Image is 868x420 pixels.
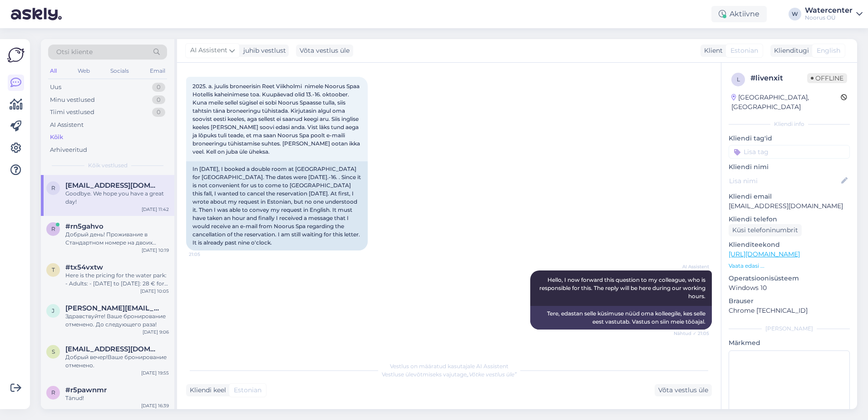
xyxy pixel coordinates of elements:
[729,250,800,258] a: [URL][DOMAIN_NAME]
[52,266,55,273] span: t
[148,65,167,77] div: Email
[52,348,55,355] span: s
[729,240,850,250] p: Klienditeekond
[711,6,767,22] div: Aktiivne
[50,145,87,155] div: Arhiveeritud
[382,371,517,378] span: Vestluse ülevõtmiseks vajutage
[729,274,850,283] p: Operatsioonisüsteem
[52,307,54,314] span: j
[805,7,863,21] a: WatercenterNoorus OÜ
[655,384,712,396] div: Võta vestlus üle
[729,296,850,306] p: Brauser
[88,161,128,170] span: Kõik vestlused
[789,8,801,20] div: W
[141,402,169,409] div: [DATE] 16:39
[729,215,850,224] p: Kliendi telefon
[152,108,165,117] div: 0
[142,247,169,254] div: [DATE] 10:19
[65,271,169,288] div: Here is the pricing for the water park: - Adults: - [DATE] to [DATE]: 28 € for 4 hours - [DATE] a...
[530,306,712,330] div: Tere, edastan selle küsimuse nüüd oma kolleegile, kes selle eest vastutab. Vastus on siin meie tö...
[817,46,840,55] span: English
[674,330,709,337] span: Nähtud ✓ 21:05
[729,283,850,293] p: Windows 10
[65,304,160,312] span: jelenaparamonova@list.ru
[65,190,169,206] div: Goodbye. We hope you have a great day!
[186,161,368,250] div: In [DATE], I booked a double room at [GEOGRAPHIC_DATA] for [GEOGRAPHIC_DATA]. The dates were [DAT...
[65,353,169,370] div: Добрый вечер!Ваше бронирование отменено.
[65,312,169,329] div: Здравствуйте! Ваше бронирование отменено. До следующего раза!
[467,371,517,378] i: „Võtke vestlus üle”
[770,46,809,55] div: Klienditugi
[48,65,59,77] div: All
[50,133,63,142] div: Kõik
[50,95,95,105] div: Minu vestlused
[729,192,850,201] p: Kliendi email
[729,162,850,172] p: Kliendi nimi
[152,83,165,92] div: 0
[729,325,850,333] div: [PERSON_NAME]
[143,329,169,335] div: [DATE] 9:06
[51,225,55,232] span: r
[65,386,107,394] span: #r5pawnmr
[234,385,261,395] span: Estonian
[729,176,839,186] input: Lisa nimi
[192,83,363,155] span: 2025. a. juulis broneerisin Reet Viikholmi nimele Noorus Spaa Hotellis kaheinimese toa. Kuupäevad...
[56,47,93,57] span: Otsi kliente
[729,338,850,348] p: Märkmed
[65,345,160,353] span: svar4ik@inbox.ru
[186,385,226,395] div: Kliendi keel
[729,224,802,236] div: Küsi telefoninumbrit
[731,93,841,112] div: [GEOGRAPHIC_DATA], [GEOGRAPHIC_DATA]
[152,95,165,105] div: 0
[729,120,850,128] div: Kliendi info
[805,14,853,21] div: Noorus OÜ
[700,46,723,55] div: Klient
[142,206,169,213] div: [DATE] 11:42
[76,65,92,77] div: Web
[729,306,850,315] p: Chrome [TECHNICAL_ID]
[51,389,55,396] span: r
[190,45,227,55] span: AI Assistent
[675,263,709,270] span: AI Assistent
[50,83,61,92] div: Uus
[189,251,223,258] span: 21:05
[140,288,169,295] div: [DATE] 10:05
[108,65,131,77] div: Socials
[50,108,94,117] div: Tiimi vestlused
[65,263,103,271] span: #tx54vxtw
[730,46,758,55] span: Estonian
[807,73,847,83] span: Offline
[729,262,850,270] p: Vaata edasi ...
[51,185,55,191] span: r
[240,46,286,55] div: juhib vestlust
[65,394,169,402] div: Tänud!
[539,276,707,300] span: Hello, I now forward this question to my colleague, who is responsible for this. The reply will b...
[50,120,84,130] div: AI Assistent
[729,201,850,211] p: [EMAIL_ADDRESS][DOMAIN_NAME]
[7,46,25,64] img: Askly Logo
[65,230,169,247] div: Добрый день! Проживание в Стандартном номере на двоих будет стоить 345 евро/ 3 ночи. В стоимость ...
[737,76,740,83] span: l
[296,45,353,57] div: Võta vestlus üle
[141,370,169,376] div: [DATE] 19:55
[750,73,807,84] div: # livenxit
[729,134,850,143] p: Kliendi tag'id
[805,7,853,14] div: Watercenter
[65,181,160,190] span: reet.viikholm@gmail.com
[65,222,104,230] span: #rn5gahvo
[729,145,850,159] input: Lisa tag
[390,363,508,370] span: Vestlus on määratud kasutajale AI Assistent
